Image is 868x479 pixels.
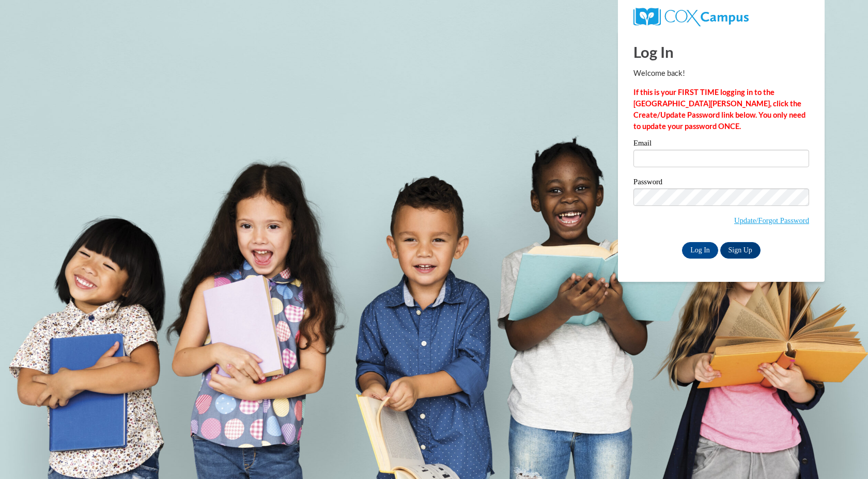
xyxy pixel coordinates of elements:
[633,178,809,188] label: Password
[720,242,761,259] a: Sign Up
[633,88,805,131] strong: If this is your FIRST TIME logging in to the [GEOGRAPHIC_DATA][PERSON_NAME], click the Create/Upd...
[682,242,718,259] input: Log In
[734,216,809,225] a: Update/Forgot Password
[633,139,809,150] label: Email
[633,8,749,26] img: COX Campus
[633,12,749,21] a: COX Campus
[633,41,809,62] h1: Log In
[633,68,809,79] p: Welcome back!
